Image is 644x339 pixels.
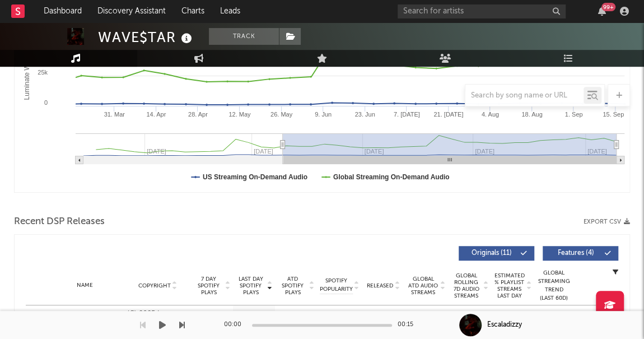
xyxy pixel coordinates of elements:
[209,28,279,45] button: Track
[537,269,571,303] div: Global Streaming Trend (Last 60D)
[203,173,307,181] text: US Streaming On-Demand Audio
[146,111,166,118] text: 14. Apr
[194,276,223,296] span: 7 Day Spotify Plays
[584,219,630,225] button: Export CSV
[487,320,522,330] div: Escaladizzy
[228,111,251,118] text: 12. May
[355,111,375,118] text: 23. Jun
[543,246,618,261] button: Features(4)
[465,91,584,100] input: Search by song name or URL
[398,318,420,332] div: 00:15
[494,272,525,299] span: Estimated % Playlist Streams Last Day
[433,111,463,118] text: 21. [DATE]
[333,173,450,181] text: Global Streaming On-Demand Audio
[98,28,195,47] div: WAVE$TAR
[48,281,122,290] div: Name
[14,215,105,229] span: Recent DSP Releases
[278,276,307,296] span: ATD Spotify Plays
[38,69,48,76] text: 25k
[138,282,170,289] span: Copyright
[367,282,393,289] span: Released
[451,272,482,299] span: Global Rolling 7D Audio Streams
[224,318,246,332] div: 00:00
[270,111,293,118] text: 26. May
[603,111,624,118] text: 15. Sep
[565,111,583,118] text: 1. Sep
[466,250,517,257] span: Originals ( 11 )
[601,3,615,11] div: 99 +
[550,250,601,257] span: Features ( 4 )
[398,4,566,18] input: Search for artists
[459,246,534,261] button: Originals(11)
[521,111,542,118] text: 18. Aug
[188,111,208,118] text: 28. Apr
[315,111,332,118] text: 9. Jun
[598,7,606,16] button: 99+
[482,111,499,118] text: 4. Aug
[394,111,420,118] text: 7. [DATE]
[320,277,353,294] span: Spotify Popularity
[104,111,125,118] text: 31. Mar
[236,276,265,296] span: Last Day Spotify Plays
[408,276,438,296] span: Global ATD Audio Streams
